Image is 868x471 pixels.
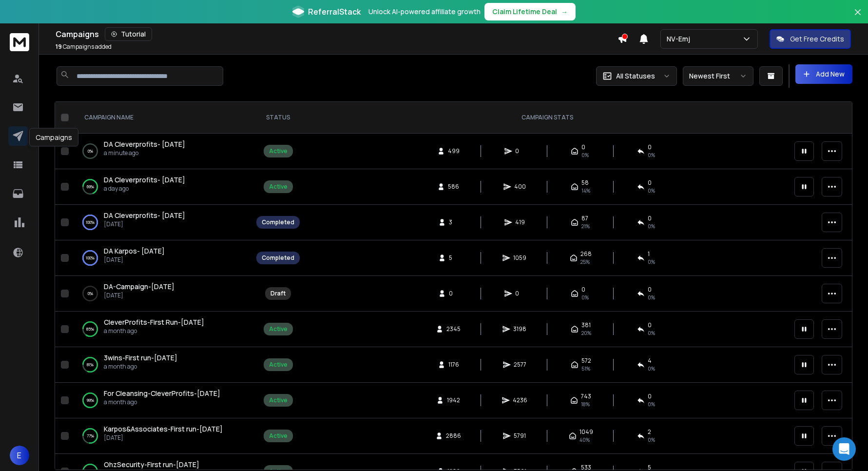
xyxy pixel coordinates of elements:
td: 100%DA Cleverprofits- [DATE][DATE] [73,205,251,240]
p: 100 % [86,217,95,227]
button: E [10,446,29,465]
span: 3wins-First run-[DATE] [104,353,177,362]
p: Campaigns added [56,43,112,51]
div: Active [269,183,288,191]
p: a day ago [104,185,185,193]
div: Active [269,325,288,333]
button: Claim Lifetime Deal→ [484,3,576,20]
span: → [561,7,568,17]
span: 743 [581,392,591,400]
span: 3198 [513,325,526,333]
span: 0 % [648,222,655,230]
a: DA-Campaign-[DATE] [104,282,174,292]
span: DA Karpos- [DATE] [104,246,165,255]
span: 499 [448,147,460,155]
a: DA Cleverprofits- [DATE] [104,139,185,149]
span: 0 [648,215,652,222]
span: 5791 [514,432,526,440]
td: 85%CleverProfits-First Run-[DATE]a month ago [73,312,251,347]
p: Unlock AI-powered affiliate growth [368,7,481,17]
span: 87 [581,215,588,222]
span: 0 [515,147,525,155]
span: CleverProfits-First Run-[DATE] [104,317,204,327]
a: CleverProfits-First Run-[DATE] [104,317,204,327]
span: 4236 [513,396,527,404]
p: 99 % [87,395,94,405]
span: 586 [448,183,459,191]
span: 381 [581,321,591,329]
span: 2 [648,428,651,436]
span: 0 % [648,329,655,337]
div: Campaigns [56,27,617,41]
td: 99%For Cleansing-CleverProfits-[DATE]a month ago [73,383,251,418]
span: 400 [514,183,526,191]
a: 3wins-First run-[DATE] [104,353,177,363]
span: 268 [580,250,592,258]
p: [DATE] [104,220,185,228]
button: Get Free Credits [770,29,851,49]
span: 58 [581,179,589,187]
button: Add New [795,64,852,84]
span: For Cleansing-CleverProfits-[DATE] [104,389,220,398]
p: a month ago [104,363,177,371]
span: 40 % [579,436,590,444]
td: 100%DA Karpos- [DATE][DATE] [73,240,251,276]
span: 0 [648,392,652,400]
span: 0 % [648,258,655,266]
span: DA Cleverprofits- [DATE] [104,139,185,149]
a: DA Cleverprofits- [DATE] [104,211,185,220]
p: 69 % [87,182,94,192]
div: Completed [262,254,294,262]
span: 25 % [580,258,590,266]
p: [DATE] [104,292,174,299]
th: STATUS [251,102,306,134]
th: CAMPAIGN NAME [73,102,251,134]
span: 3 [449,218,459,226]
p: NV-Emj [667,34,694,44]
span: 0 % [648,436,655,444]
span: 572 [581,357,591,365]
div: Completed [262,218,294,226]
span: 20 % [581,329,591,337]
a: DA Cleverprofits- [DATE] [104,175,185,185]
span: 0 [648,321,652,329]
span: 0 % [648,400,655,408]
th: CAMPAIGN STATS [306,102,789,134]
span: 0 % [648,365,655,373]
span: 0 [581,286,585,294]
td: 0%DA Cleverprofits- [DATE]a minute ago [73,134,251,169]
p: a month ago [104,327,204,335]
span: 2345 [446,325,461,333]
span: 0 [515,290,525,297]
p: 0 % [88,146,93,156]
td: 81%3wins-First run-[DATE]a month ago [73,347,251,383]
span: ReferralStack [308,6,361,18]
a: Karpos&Associates-First run-[DATE] [104,424,223,434]
div: Active [269,361,288,369]
div: Draft [270,290,286,297]
span: 4 [648,357,652,365]
span: 2886 [446,432,461,440]
span: 21 % [581,222,590,230]
span: 0% [581,151,589,159]
p: All Statuses [616,71,655,81]
td: 77%Karpos&Associates-First run-[DATE][DATE] [73,418,251,454]
span: 2577 [514,361,526,369]
span: 14 % [581,187,590,195]
p: 77 % [87,431,94,441]
span: 0 [581,143,585,151]
p: 0 % [88,289,93,298]
span: 0 [648,286,652,294]
span: 0% [648,294,655,301]
span: 18 % [581,400,590,408]
a: OhzSecurity-First run-[DATE] [104,460,199,470]
span: 1176 [448,361,459,369]
p: 81 % [87,360,94,370]
span: 1049 [579,428,593,436]
span: 0 [648,179,652,187]
p: [DATE] [104,256,165,264]
span: 1059 [513,254,526,262]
